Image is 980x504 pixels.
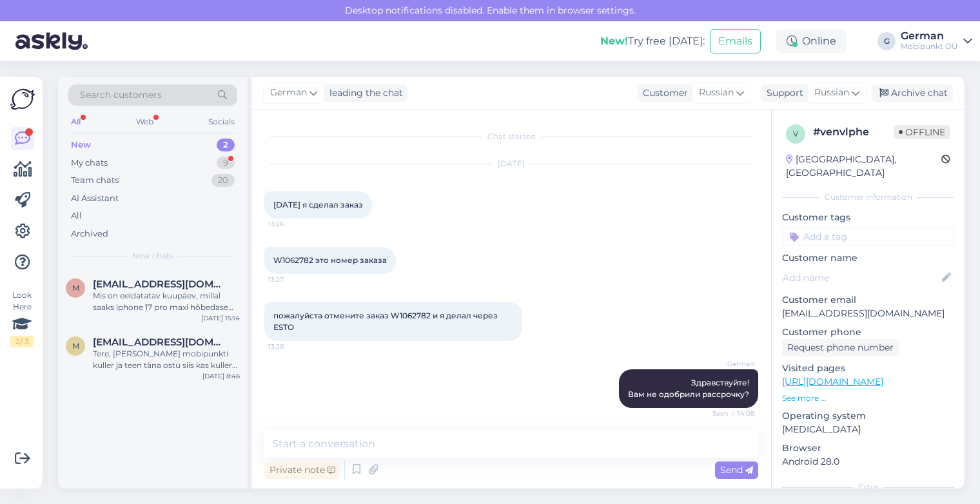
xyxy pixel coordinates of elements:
[72,283,79,293] span: m
[273,200,363,209] span: [DATE] я сделал заказ
[782,441,954,455] p: Browser
[638,86,688,100] div: Customer
[782,211,954,224] p: Customer tags
[901,41,958,52] div: Mobipunkt OÜ
[71,157,108,170] div: My chats
[80,88,162,102] span: Search customers
[872,84,953,102] div: Archive chat
[264,461,340,479] div: Private note
[133,113,156,130] div: Web
[71,192,119,205] div: AI Assistant
[877,32,896,50] div: G
[782,191,954,203] div: Customer information
[71,209,82,222] div: All
[782,251,954,265] p: Customer name
[782,481,954,493] div: Extra
[264,158,758,170] div: [DATE]
[776,30,847,53] div: Online
[132,250,173,262] span: New chats
[268,342,317,351] span: 13:28
[813,124,894,140] div: # venvlphe
[782,339,899,356] div: Request phone number
[273,255,387,265] span: W1062782 это номер заказа
[93,336,227,348] span: Mariliisle@gmail.com
[782,325,954,339] p: Customer phone
[720,464,753,476] span: Send
[786,153,941,180] div: [GEOGRAPHIC_DATA], [GEOGRAPHIC_DATA]
[10,336,34,347] div: 2 / 3
[217,139,235,151] div: 2
[782,455,954,469] p: Android 28.0
[901,31,972,52] a: GermanMobipunkt OÜ
[793,129,798,139] span: v
[600,35,628,47] b: New!
[202,371,240,381] div: [DATE] 8:46
[600,34,705,49] div: Try free [DATE]:
[814,86,849,100] span: Russian
[761,86,803,100] div: Support
[201,313,240,323] div: [DATE] 15:14
[68,113,83,130] div: All
[894,125,950,139] span: Offline
[268,275,317,284] span: 13:27
[71,139,91,151] div: New
[782,376,883,387] a: [URL][DOMAIN_NAME]
[699,86,734,100] span: Russian
[71,228,108,240] div: Archived
[264,131,758,142] div: Chat started
[206,113,237,130] div: Socials
[93,348,240,371] div: Tere, [PERSON_NAME] mobipunkti kuller ja teen täna ostu siis kas kuller toob [PERSON_NAME] päeval...
[783,271,939,285] input: Add name
[273,311,500,332] span: пожалуйста отмените заказ W1062782 и я делал через ESTO
[706,409,754,418] span: Seen ✓ 14:08
[10,87,35,111] img: Askly Logo
[71,174,119,187] div: Team chats
[324,86,403,100] div: leading the chat
[217,157,235,170] div: 9
[270,86,307,100] span: German
[268,219,317,229] span: 13:26
[710,29,761,53] button: Emails
[782,423,954,436] p: [MEDICAL_DATA]
[72,341,79,351] span: M
[93,290,240,313] div: Mis on eeldatatav kuupäev, millal saaks iphone 17 pro maxi hõbedase 256GB kätte?
[211,174,235,187] div: 20
[706,359,754,369] span: German
[782,307,954,320] p: [EMAIL_ADDRESS][DOMAIN_NAME]
[782,409,954,423] p: Operating system
[782,227,954,246] input: Add a tag
[901,31,958,41] div: German
[782,293,954,307] p: Customer email
[782,362,954,375] p: Visited pages
[10,289,34,347] div: Look Here
[782,393,954,404] p: See more ...
[93,278,227,290] span: marleenmets55@gmail.com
